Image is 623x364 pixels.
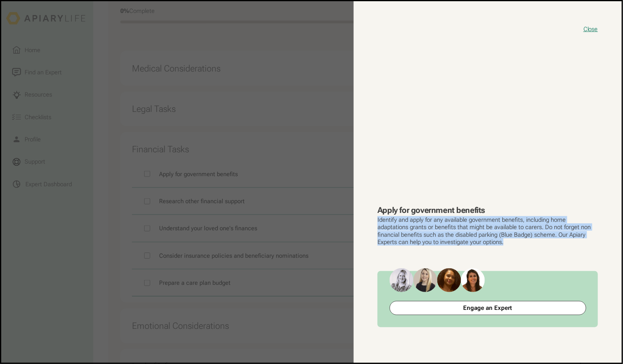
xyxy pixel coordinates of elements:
[378,204,598,216] h3: Apply for government benefits
[583,25,598,33] button: close modal
[378,216,598,246] p: Identify and apply for any available government benefits, including home adaptations grants or be...
[1,1,622,363] button: close modal
[390,301,586,315] a: Engage an Expert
